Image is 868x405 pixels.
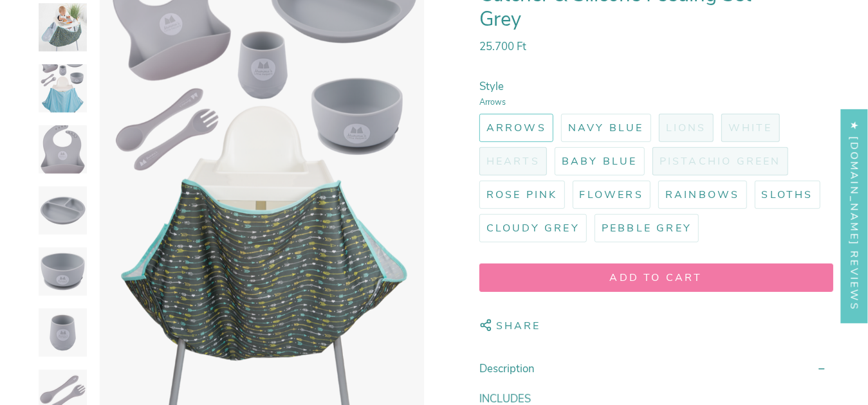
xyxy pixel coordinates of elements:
[479,39,526,54] span: 25.700 Ft
[568,121,644,135] span: Navy Blue
[479,351,833,386] summary: Description
[660,154,781,168] span: Pistachio Green
[486,121,546,135] span: Arrows
[841,109,868,323] div: Click to open Judge.me floating reviews tab
[486,154,540,168] span: Hearts
[486,188,558,202] span: Rose Pink
[666,121,706,135] span: Lions
[580,188,643,202] span: Flowers
[479,79,504,94] span: Style
[486,221,580,235] span: Cloudy Grey
[479,264,833,292] button: Add to cart
[479,94,833,107] small: Arrows
[665,188,740,202] span: Rainbows
[496,319,541,336] span: Share
[728,121,773,135] span: White
[762,188,813,202] span: Sloths
[492,271,821,285] span: Add to cart
[479,312,541,339] button: Share
[562,154,638,168] span: Baby Blue
[602,221,692,235] span: Pebble Grey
